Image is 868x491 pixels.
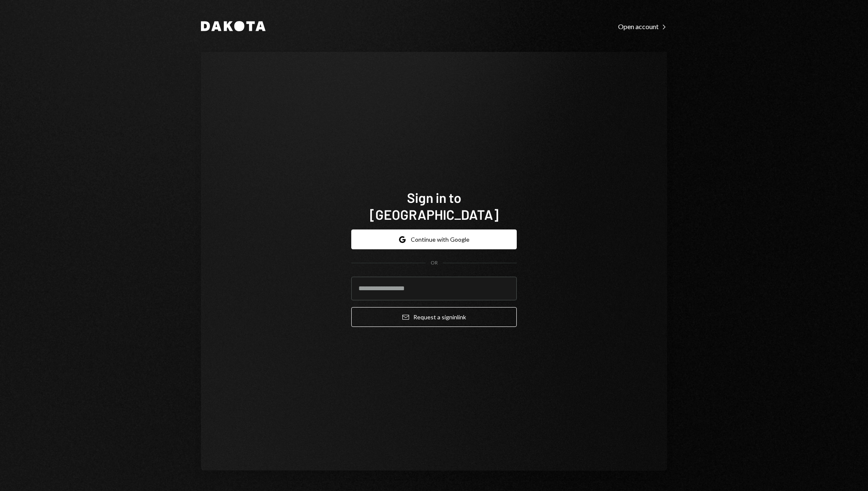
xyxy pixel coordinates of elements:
div: Open account [618,22,667,31]
button: Continue with Google [351,229,517,249]
button: Request a signinlink [351,307,517,327]
h1: Sign in to [GEOGRAPHIC_DATA] [351,189,517,223]
a: Open account [618,22,667,31]
div: OR [431,259,438,267]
